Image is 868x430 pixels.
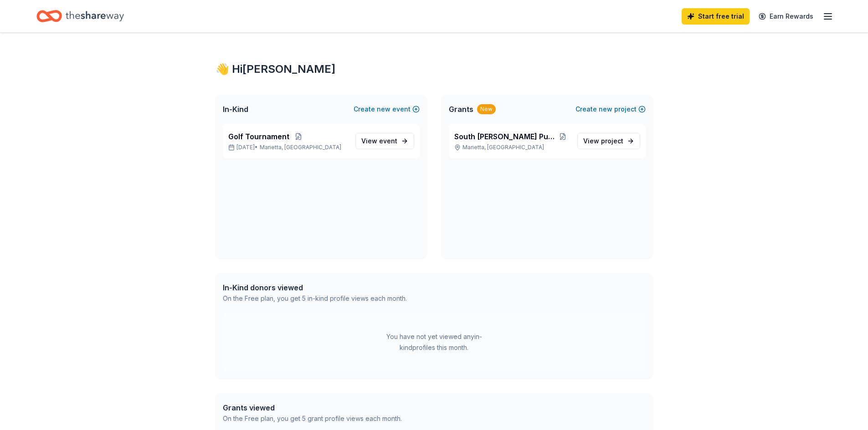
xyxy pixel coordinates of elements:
[477,104,496,114] div: New
[223,282,407,293] div: In-Kind donors viewed
[583,136,623,147] span: View
[377,331,491,353] div: You have not yet viewed any in-kind profiles this month.
[216,62,653,76] div: 👋 Hi [PERSON_NAME]
[355,133,414,149] a: View event
[379,137,397,145] span: event
[228,131,289,142] span: Golf Tournament
[36,5,124,27] a: Home
[753,8,819,25] a: Earn Rewards
[223,104,248,115] span: In-Kind
[599,104,612,115] span: new
[454,131,556,142] span: South [PERSON_NAME] Public Health
[228,144,348,151] p: [DATE] •
[354,104,420,115] button: Createnewevent
[223,413,402,424] div: On the Free plan, you get 5 grant profile views each month.
[601,137,623,145] span: project
[377,104,390,115] span: new
[223,402,402,413] div: Grants viewed
[454,144,570,151] p: Marietta, [GEOGRAPHIC_DATA]
[223,293,407,304] div: On the Free plan, you get 5 in-kind profile views each month.
[682,8,750,25] a: Start free trial
[260,144,341,151] span: Marietta, [GEOGRAPHIC_DATA]
[449,104,473,115] span: Grants
[361,136,397,147] span: View
[577,133,640,149] a: View project
[575,104,646,115] button: Createnewproject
